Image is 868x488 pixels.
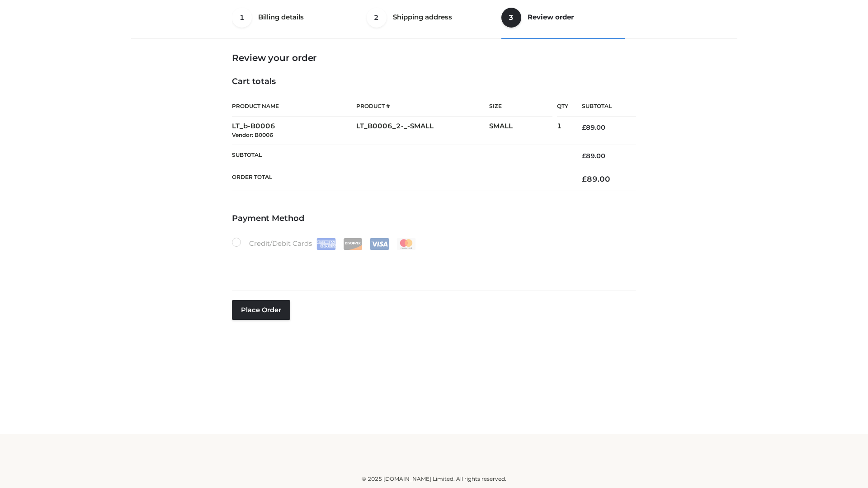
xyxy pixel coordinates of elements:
button: Place order [232,300,290,320]
th: Product # [356,96,489,117]
th: Subtotal [232,145,568,167]
td: LT_B0006_2-_-SMALL [356,117,489,145]
iframe: Secure payment input frame [230,248,634,281]
span: £ [582,123,586,131]
label: Credit/Debit Cards [232,238,417,250]
h4: Payment Method [232,214,636,224]
div: © 2025 [DOMAIN_NAME] Limited. All rights reserved. [134,474,734,483]
th: Product Name [232,96,356,117]
th: Subtotal [568,96,636,117]
h3: Review your order [232,52,636,63]
small: Vendor: B0006 [232,131,273,138]
th: Order Total [232,167,568,191]
img: Amex [316,238,336,250]
img: Discover [343,238,363,250]
img: Visa [370,238,389,250]
bdi: 89.00 [582,123,605,131]
bdi: 89.00 [582,174,610,183]
bdi: 89.00 [582,152,605,160]
th: Size [489,96,552,117]
h4: Cart totals [232,77,636,87]
td: SMALL [489,117,557,145]
td: LT_b-B0006 [232,117,356,145]
span: £ [582,174,587,183]
td: 1 [557,117,568,145]
span: £ [582,152,586,160]
img: Mastercard [396,238,416,250]
th: Qty [557,96,568,117]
